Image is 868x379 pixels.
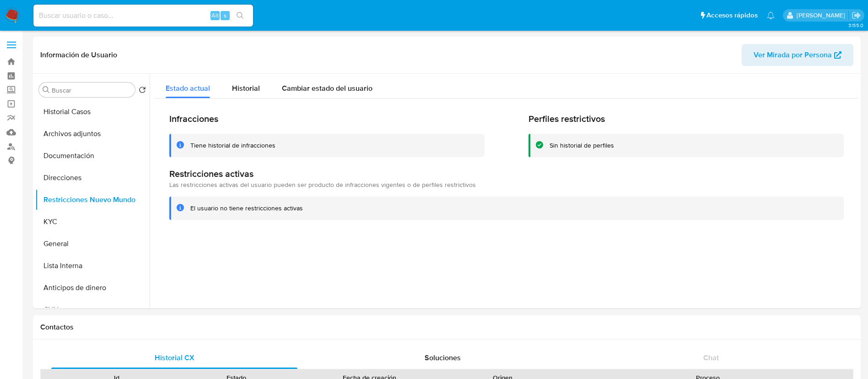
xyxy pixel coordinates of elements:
[139,86,146,96] button: Volver al orden por defecto
[35,189,150,211] button: Restricciones Nuevo Mundo
[211,11,219,20] span: Alt
[703,352,719,363] span: Chat
[35,277,150,299] button: Anticipos de dinero
[35,123,150,145] button: Archivos adjuntos
[35,255,150,277] button: Lista Interna
[52,86,131,94] input: Buscar
[35,145,150,167] button: Documentación
[35,299,150,321] button: CVU
[43,86,50,93] button: Buscar
[35,101,150,123] button: Historial Casos
[35,233,150,255] button: General
[40,50,117,60] h1: Información de Usuario
[33,10,253,22] input: Buscar usuario o caso...
[40,323,853,332] h1: Contactos
[425,352,461,363] span: Soluciones
[155,352,194,363] span: Historial CX
[35,211,150,233] button: KYC
[742,44,853,66] button: Ver Mirada por Persona
[797,11,848,20] p: nicolas.duclosson@mercadolibre.com
[852,11,861,20] a: Salir
[231,9,249,22] button: search-icon
[754,44,832,66] span: Ver Mirada por Persona
[224,11,226,20] span: s
[767,11,775,19] a: Notificaciones
[35,167,150,189] button: Direcciones
[706,11,758,20] span: Accesos rápidos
